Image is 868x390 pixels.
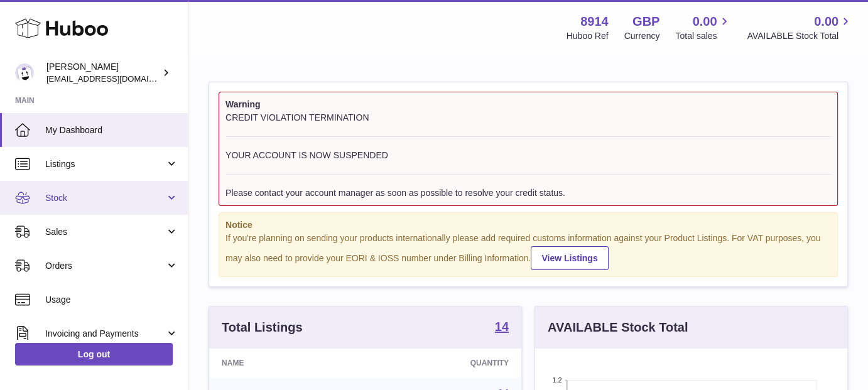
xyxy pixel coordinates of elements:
span: My Dashboard [45,124,178,136]
h3: AVAILABLE Stock Total [548,319,688,336]
strong: 14 [495,320,509,333]
span: AVAILABLE Stock Total [747,30,853,42]
a: View Listings [531,246,608,270]
a: 0.00 Total sales [675,13,731,42]
span: 0.00 [693,13,717,30]
div: CREDIT VIOLATION TERMINATION YOUR ACCOUNT IS NOW SUSPENDED Please contact your account manager as... [225,112,831,199]
div: Huboo Ref [567,30,609,42]
div: [PERSON_NAME] [46,61,160,85]
span: Stock [45,192,165,204]
a: Log out [15,343,173,366]
span: Total sales [675,30,731,42]
span: Listings [45,158,165,170]
span: 0.00 [814,13,838,30]
div: If you're planning on sending your products internationally please add required customs informati... [225,232,831,270]
a: 14 [495,320,509,335]
h3: Total Listings [222,319,303,336]
text: 1.2 [552,376,561,384]
strong: Notice [225,219,831,231]
span: Usage [45,294,178,306]
th: Name [209,349,377,377]
a: 0.00 AVAILABLE Stock Total [747,13,853,42]
strong: GBP [632,13,659,30]
img: internalAdmin-8914@internal.huboo.com [15,63,34,82]
span: [EMAIL_ADDRESS][DOMAIN_NAME] [46,73,185,84]
strong: 8914 [580,13,609,30]
span: Sales [45,226,165,238]
span: Invoicing and Payments [45,328,165,340]
span: Orders [45,260,165,272]
th: Quantity [377,349,521,377]
div: Currency [624,30,660,42]
strong: Warning [225,99,831,111]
